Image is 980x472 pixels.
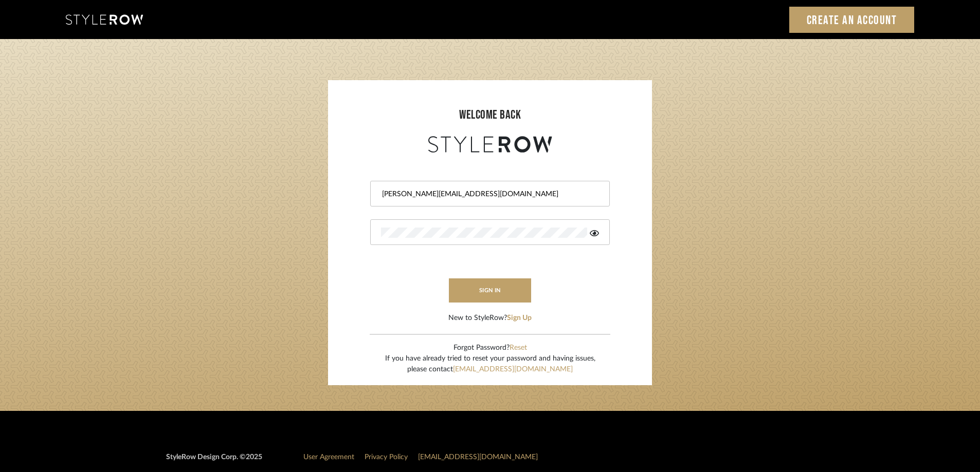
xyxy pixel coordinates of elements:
a: Privacy Policy [365,454,408,461]
button: sign in [449,278,531,303]
div: welcome back [338,106,642,124]
button: Reset [510,343,527,353]
input: Email Address [381,189,596,199]
a: User Agreement [303,454,354,461]
a: [EMAIL_ADDRESS][DOMAIN_NAME] [453,366,573,373]
div: New to StyleRow? [448,313,532,324]
div: StyleRow Design Corp. ©2025 [166,452,262,471]
a: [EMAIL_ADDRESS][DOMAIN_NAME] [418,454,538,461]
a: Create an Account [789,7,915,33]
div: If you have already tried to reset your password and having issues, please contact [385,353,595,375]
div: Forgot Password? [385,343,595,353]
button: Sign Up [507,313,532,324]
